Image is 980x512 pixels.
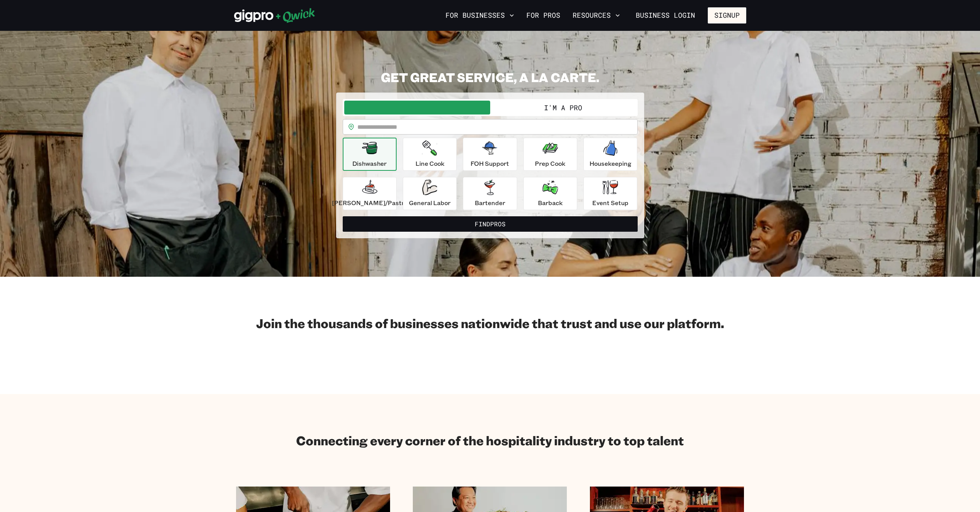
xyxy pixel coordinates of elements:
[463,138,517,171] button: FOH Support
[463,177,517,210] button: Bartender
[332,198,407,207] p: [PERSON_NAME]/Pastry
[592,198,628,207] p: Event Setup
[583,177,637,210] button: Event Setup
[629,7,702,24] a: Business Login
[403,138,457,171] button: Line Cook
[490,101,636,115] button: I'm a Pro
[442,9,517,22] button: For Businesses
[475,198,505,207] p: Bartender
[234,315,746,331] h2: Join the thousands of businesses nationwide that trust and use our platform.
[590,159,632,168] p: Housekeeping
[336,69,644,85] h2: GET GREAT SERVICE, A LA CARTE.
[708,7,746,24] button: Signup
[415,159,444,168] p: Line Cook
[570,9,623,22] button: Resources
[523,177,577,210] button: Barback
[343,216,638,232] button: FindPros
[343,177,397,210] button: [PERSON_NAME]/Pastry
[352,159,387,168] p: Dishwasher
[535,159,565,168] p: Prep Cook
[343,138,397,171] button: Dishwasher
[471,159,509,168] p: FOH Support
[583,138,637,171] button: Housekeeping
[523,9,563,22] a: For Pros
[538,198,563,207] p: Barback
[296,433,684,448] h2: Connecting every corner of the hospitality industry to top talent
[344,101,490,115] button: I'm a Business
[403,177,457,210] button: General Labor
[409,198,451,207] p: General Labor
[523,138,577,171] button: Prep Cook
